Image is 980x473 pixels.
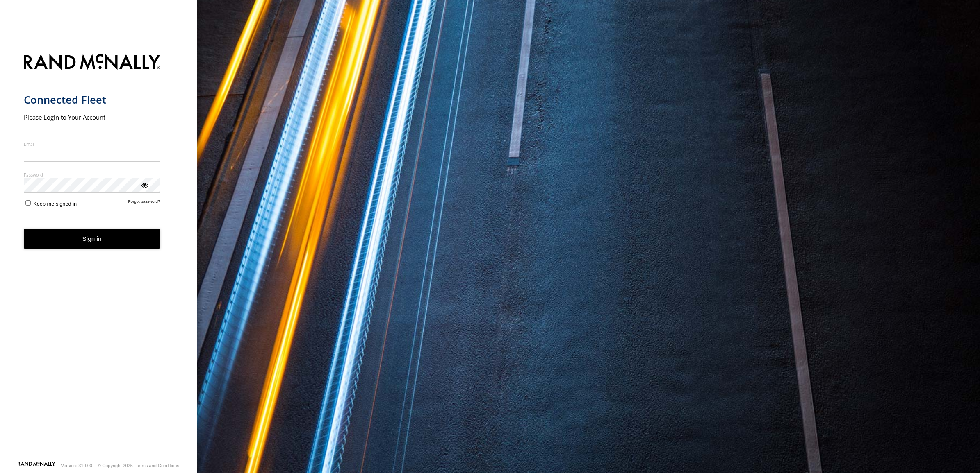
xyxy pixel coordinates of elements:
[33,201,77,207] span: Keep me signed in
[24,52,160,73] img: Rand McNally
[98,463,179,468] div: © Copyright 2025 -
[24,229,160,249] button: Sign in
[140,181,148,189] div: ViewPassword
[18,462,55,470] a: Visit our Website
[24,49,173,461] form: main
[128,199,160,207] a: Forgot password?
[61,463,92,468] div: Version: 310.00
[25,200,31,206] input: Keep me signed in
[24,93,160,106] h1: Connected Fleet
[24,113,160,121] h2: Please Login to Your Account
[24,172,160,178] label: Password
[24,141,160,147] label: Email
[136,463,179,468] a: Terms and Conditions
